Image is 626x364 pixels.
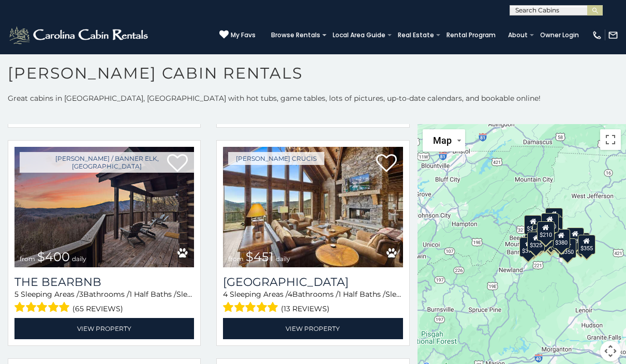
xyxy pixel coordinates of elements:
div: Sleeping Areas / Bathrooms / Sleeps: [14,289,194,315]
a: Rental Program [441,28,501,42]
a: Local Area Guide [327,28,391,42]
span: $451 [246,249,274,264]
div: $375 [520,237,538,256]
img: Cucumber Tree Lodge [223,147,403,267]
a: About [503,28,533,42]
span: 1 Half Baths / [129,290,176,299]
img: phone-regular-white.png [592,30,602,40]
img: mail-regular-white.png [608,30,618,40]
span: My Favs [231,31,256,40]
span: 1 Half Baths / [338,290,385,299]
div: $315 [542,231,559,250]
a: [PERSON_NAME] Crucis [228,152,324,165]
a: Owner Login [535,28,584,42]
a: My Favs [219,30,256,40]
div: $305 [525,215,542,234]
div: $210 [537,221,555,241]
span: Map [433,135,452,146]
div: $930 [567,228,584,247]
span: $400 [37,249,70,264]
div: $325 [528,231,545,251]
span: from [228,255,244,263]
a: Add to favorites [376,153,397,175]
a: View Property [14,318,194,339]
button: Toggle fullscreen view [600,129,621,150]
div: $320 [541,213,559,232]
div: $225 [536,228,554,247]
a: View Property [223,318,403,339]
div: $350 [559,238,577,258]
span: (13 reviews) [281,302,330,315]
div: $380 [553,229,570,248]
a: [PERSON_NAME] / Banner Elk, [GEOGRAPHIC_DATA] [20,152,194,173]
span: 3 [79,290,83,299]
button: Map camera controls [600,341,621,361]
span: daily [72,255,86,263]
button: Change map style [423,129,465,151]
img: The Bearbnb [14,147,194,267]
div: Sleeping Areas / Bathrooms / Sleeps: [223,289,403,315]
div: $395 [531,230,549,249]
div: $355 [578,235,595,254]
a: The Bearbnb from $400 daily [14,147,194,267]
a: [GEOGRAPHIC_DATA] [223,275,403,289]
span: from [20,255,35,263]
span: 4 [288,290,292,299]
span: (65 reviews) [72,302,123,315]
span: daily [276,255,290,263]
a: Real Estate [393,28,439,42]
a: Cucumber Tree Lodge from $451 daily [223,147,403,267]
a: Browse Rentals [266,28,325,42]
a: The Bearbnb [14,275,194,289]
div: $525 [545,207,563,227]
span: 4 [223,290,228,299]
h3: Cucumber Tree Lodge [223,275,403,289]
span: 5 [14,290,19,299]
img: White-1-2.png [8,25,151,45]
